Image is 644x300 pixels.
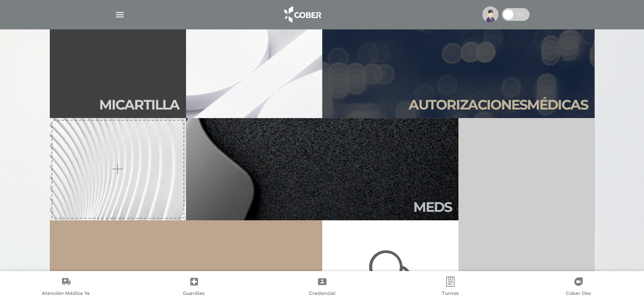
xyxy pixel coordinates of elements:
[280,4,324,25] img: logo_cober_home-white.png
[114,9,125,20] img: Cober_menu-lines-white.svg
[186,118,458,220] a: Meds
[566,290,591,298] span: Cober Doc
[482,6,498,23] img: profile-placeholder.svg
[99,97,179,113] h2: Mi car tilla
[309,290,335,298] span: Credencial
[2,277,130,298] a: Atención Médica Ya
[386,277,514,298] a: Turnos
[413,199,452,215] h2: Meds
[50,16,186,118] a: Micartilla
[183,290,205,298] span: Guardias
[130,277,258,298] a: Guardias
[258,277,386,298] a: Credencial
[322,16,595,118] a: Autorizacionesmédicas
[42,290,90,298] span: Atención Médica Ya
[409,97,588,113] h2: Autori zaciones médicas
[442,290,459,298] span: Turnos
[514,277,642,298] a: Cober Doc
